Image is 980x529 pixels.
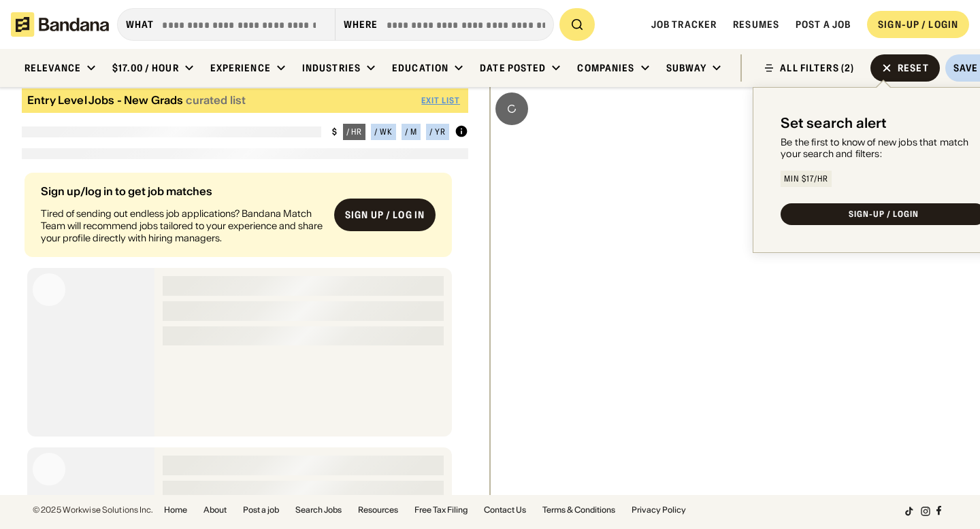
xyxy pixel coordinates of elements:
a: Job Tracker [651,18,717,31]
div: $ [332,126,338,137]
div: / m [405,128,417,136]
div: Where [344,18,378,31]
div: Entry Level Jobs - New Grads [27,94,183,107]
a: Home [164,506,187,514]
div: Sign up / Log in [345,209,425,221]
a: About [203,506,227,514]
a: Post a job [243,506,279,514]
div: Date Posted [480,62,546,74]
div: grid [22,167,468,495]
a: Free Tax Filing [414,506,468,514]
div: Relevance [24,62,81,74]
a: Terms & Conditions [542,506,615,514]
div: Industries [302,62,361,74]
div: Reset [898,63,929,73]
img: Bandana logotype [11,12,109,37]
div: $17.00 / hour [112,62,179,74]
div: Companies [577,62,634,74]
div: ALL FILTERS (2) [780,63,854,73]
div: Tired of sending out endless job applications? Bandana Match Team will recommend jobs tailored to... [41,207,323,244]
a: Privacy Policy [632,506,686,514]
div: curated list [186,94,246,107]
div: what [126,18,154,31]
div: © 2025 Workwise Solutions Inc. [33,506,153,514]
a: Search Jobs [295,506,342,514]
div: SIGN-UP / LOGIN [878,18,958,31]
div: Education [392,62,448,74]
div: Subway [666,62,707,74]
a: Resources [358,506,398,514]
div: / wk [374,128,393,136]
a: Resumes [733,18,779,31]
div: Sign up/log in to get job matches [41,185,323,207]
div: Min $17/hr [784,175,828,183]
div: / yr [429,128,446,136]
div: / hr [346,128,363,136]
div: Experience [210,62,271,74]
div: SIGN-UP / LOGIN [849,210,918,218]
a: Post a job [796,18,851,31]
a: Contact Us [484,506,526,514]
div: Exit List [421,97,460,105]
div: Set search alert [781,115,887,131]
